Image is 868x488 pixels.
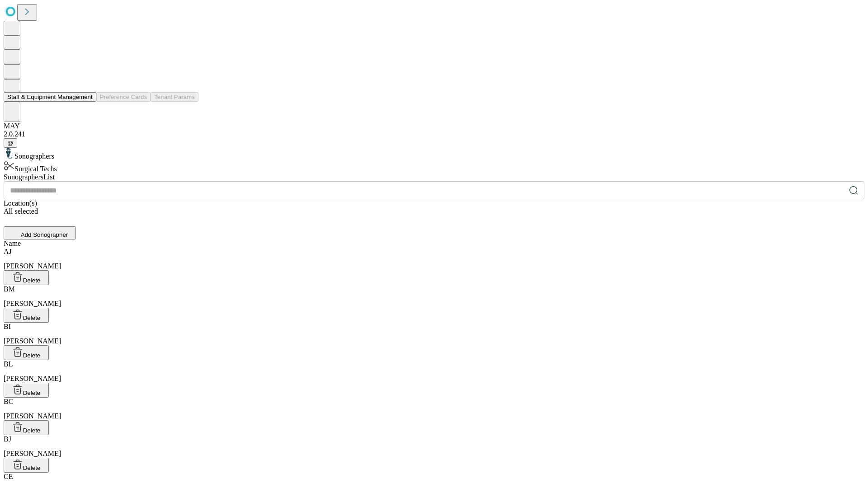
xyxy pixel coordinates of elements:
[4,130,864,138] div: 2.0.241
[96,92,151,102] button: Preference Cards
[23,465,41,471] span: Delete
[23,427,41,434] span: Delete
[4,323,864,345] div: [PERSON_NAME]
[23,352,41,359] span: Delete
[4,360,864,383] div: [PERSON_NAME]
[4,248,864,270] div: [PERSON_NAME]
[4,473,13,480] span: CE
[4,270,49,285] button: Delete
[4,239,864,248] div: Name
[23,389,41,396] span: Delete
[4,458,49,473] button: Delete
[4,248,12,255] span: AJ
[4,435,864,458] div: [PERSON_NAME]
[4,226,76,239] button: Add Sonographer
[4,360,13,368] span: BL
[4,122,864,130] div: MAY
[4,420,49,435] button: Delete
[4,323,11,330] span: BI
[151,92,198,102] button: Tenant Params
[4,308,49,323] button: Delete
[4,383,49,398] button: Delete
[4,398,13,405] span: BC
[4,207,864,216] div: All selected
[7,140,14,146] span: @
[4,148,864,160] div: Sonographers
[4,345,49,360] button: Delete
[4,398,864,420] div: [PERSON_NAME]
[21,231,68,238] span: Add Sonographer
[23,314,41,321] span: Delete
[4,92,96,102] button: Staff & Equipment Management
[4,199,37,207] span: Location(s)
[4,138,17,148] button: @
[4,285,864,308] div: [PERSON_NAME]
[23,277,41,284] span: Delete
[4,435,11,443] span: BJ
[4,160,864,173] div: Surgical Techs
[4,285,15,293] span: BM
[4,173,864,181] div: Sonographers List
